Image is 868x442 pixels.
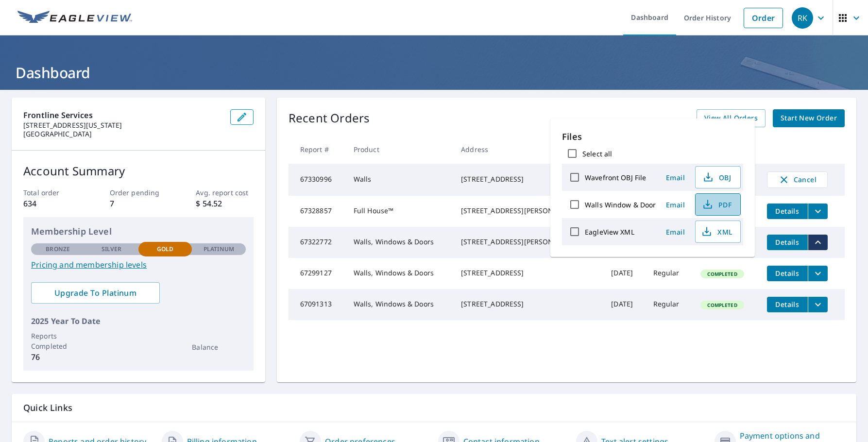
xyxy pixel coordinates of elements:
[664,227,687,237] span: Email
[204,245,234,254] p: Platinum
[31,225,246,238] p: Membership Level
[346,227,453,258] td: Walls, Windows & Doors
[792,7,813,29] div: RK
[289,109,370,127] p: Recent Orders
[695,193,741,216] button: PDF
[664,173,687,182] span: Email
[39,288,152,298] span: Upgrade To Platinum
[289,164,346,196] td: 67330996
[17,11,132,25] img: EV Logo
[701,199,732,210] span: PDF
[346,258,453,289] td: Walls, Windows & Doors
[289,289,346,320] td: 67091313
[664,200,687,209] span: Email
[773,269,802,278] span: Details
[660,197,691,212] button: Email
[31,351,85,363] p: 76
[461,299,596,309] div: [STREET_ADDRESS]
[453,135,603,164] th: Address
[697,109,766,127] a: View All Orders
[346,135,453,164] th: Product
[646,289,693,320] td: Regular
[192,342,245,352] p: Balance
[196,187,253,198] p: Avg. report cost
[773,109,845,127] a: Start New Order
[646,258,693,289] td: Regular
[701,302,743,308] span: Completed
[767,266,808,281] button: detailsBtn-67299127
[582,149,612,158] label: Select all
[461,237,596,247] div: [STREET_ADDRESS][PERSON_NAME]
[196,198,253,209] p: $ 54.52
[767,297,808,312] button: detailsBtn-67091313
[346,164,453,196] td: Walls
[695,221,741,243] button: XML
[781,112,837,124] span: Start New Order
[808,297,828,312] button: filesDropdownBtn-67091313
[603,258,645,289] td: [DATE]
[704,112,758,124] span: View All Orders
[346,196,453,227] td: Full House™
[23,187,81,198] p: Total order
[102,245,122,254] p: Silver
[289,227,346,258] td: 67322772
[562,130,743,143] p: Files
[744,8,783,28] a: Order
[701,271,743,277] span: Completed
[461,174,596,184] div: [STREET_ADDRESS]
[585,227,634,237] label: EagleView XML
[31,331,85,351] p: Reports Completed
[23,198,81,209] p: 634
[808,235,828,250] button: filesDropdownBtn-67322772
[767,235,808,250] button: detailsBtn-67322772
[701,226,732,238] span: XML
[31,282,160,304] a: Upgrade To Platinum
[289,135,346,164] th: Report #
[660,170,691,185] button: Email
[773,206,802,216] span: Details
[46,245,70,254] p: Bronze
[157,245,173,254] p: Gold
[461,206,596,216] div: [STREET_ADDRESS][PERSON_NAME]
[461,268,596,278] div: [STREET_ADDRESS]
[289,258,346,289] td: 67299127
[346,289,453,320] td: Walls, Windows & Doors
[660,224,691,239] button: Email
[585,200,656,209] label: Walls Window & Door
[23,130,222,138] p: [GEOGRAPHIC_DATA]
[289,196,346,227] td: 67328857
[808,266,828,281] button: filesDropdownBtn-67299127
[585,173,646,182] label: Wavefront OBJ File
[695,166,741,188] button: OBJ
[23,109,222,121] p: Frontline Services
[777,174,817,186] span: Cancel
[767,204,808,219] button: detailsBtn-67328857
[773,238,802,247] span: Details
[773,300,802,309] span: Details
[110,187,167,198] p: Order pending
[23,162,254,180] p: Account Summary
[31,259,246,271] a: Pricing and membership levels
[23,402,845,414] p: Quick Links
[31,315,246,327] p: 2025 Year To Date
[701,171,732,183] span: OBJ
[603,289,645,320] td: [DATE]
[23,121,222,130] p: [STREET_ADDRESS][US_STATE]
[767,171,828,188] button: Cancel
[12,63,856,83] h1: Dashboard
[808,204,828,219] button: filesDropdownBtn-67328857
[110,198,167,209] p: 7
